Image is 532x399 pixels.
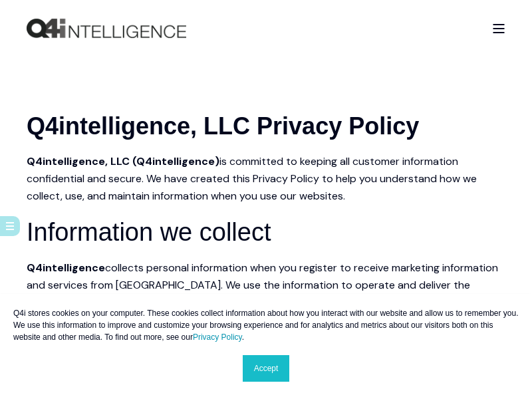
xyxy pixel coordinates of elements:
a: Open Burger Menu [485,17,512,40]
img: Q4intelligence, LLC logo [27,19,186,39]
a: Back to Home [27,19,186,39]
a: Privacy Policy [193,332,242,342]
p: Q4i stores cookies on your computer. These cookies collect information about how you interact wit... [13,307,519,343]
p: collects personal information when you register to receive marketing information and services fro... [27,259,505,346]
h1: Q4intelligence, LLC Privacy Policy [27,17,505,142]
p: is committed to keeping all customer information confidential and secure. We have created this Pr... [27,153,505,205]
strong: Q4intelligence [27,261,105,275]
a: Accept [243,355,290,382]
strong: Q4intelligence, LLC (Q4intelligence) [27,154,219,168]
